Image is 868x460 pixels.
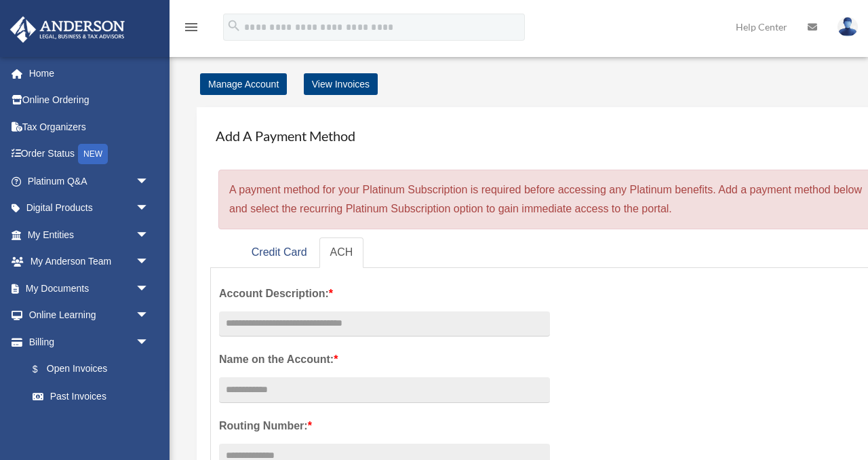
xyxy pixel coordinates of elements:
span: arrow_drop_down [136,275,163,303]
a: menu [183,24,199,35]
i: search [226,18,241,33]
span: arrow_drop_down [136,248,163,276]
a: ACH [319,237,364,268]
span: arrow_drop_down [136,168,163,195]
img: User Pic [837,17,858,37]
a: Online Ordering [9,87,170,114]
div: NEW [78,144,108,164]
a: Home [9,60,170,87]
span: $ [40,361,47,378]
img: Anderson Advisors Platinum Portal [6,16,129,43]
a: Order StatusNEW [9,140,170,168]
a: My Anderson Teamarrow_drop_down [9,248,170,275]
span: arrow_drop_down [136,195,163,223]
span: arrow_drop_down [136,221,163,249]
a: Online Learningarrow_drop_down [9,302,170,329]
a: Platinum Q&Aarrow_drop_down [9,168,170,195]
label: Name on the Account: [219,350,550,369]
a: Billingarrow_drop_down [9,328,170,356]
label: Routing Number: [219,417,550,436]
label: Account Description: [219,284,550,303]
a: My Entitiesarrow_drop_down [9,221,170,248]
a: Digital Productsarrow_drop_down [9,195,170,222]
span: arrow_drop_down [136,328,163,356]
a: Manage Payments [19,410,163,437]
a: Manage Account [200,73,287,95]
a: Credit Card [241,237,318,268]
a: $Open Invoices [19,356,170,383]
a: Past Invoices [19,383,170,410]
span: arrow_drop_down [136,302,163,330]
a: View Invoices [304,73,378,95]
i: menu [183,19,199,35]
a: My Documentsarrow_drop_down [9,275,170,302]
a: Tax Organizers [9,113,170,140]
